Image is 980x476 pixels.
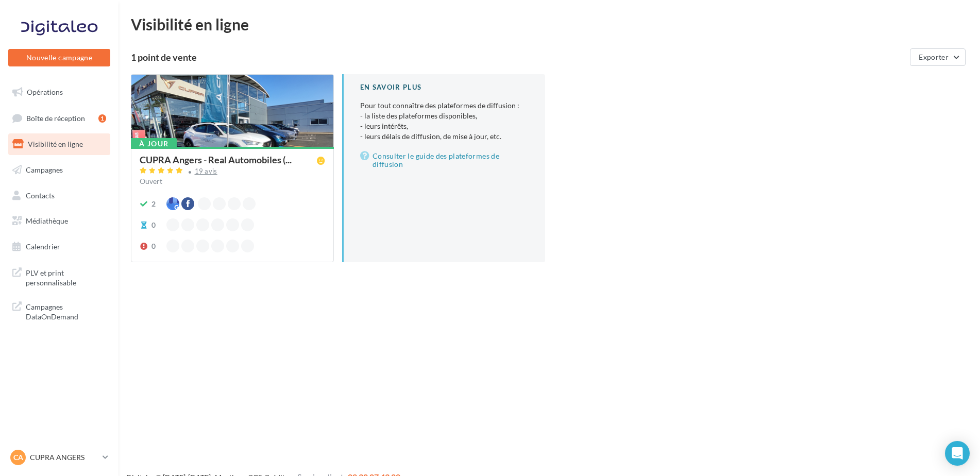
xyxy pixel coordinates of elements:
a: Boîte de réception1 [6,107,112,129]
a: Campagnes [6,159,112,181]
a: Visibilité en ligne [6,133,112,155]
div: 0 [151,241,156,251]
a: Contacts [6,185,112,207]
div: En savoir plus [360,82,529,92]
span: Visibilité en ligne [28,140,83,148]
div: Visibilité en ligne [131,16,968,32]
p: CUPRA ANGERS [30,452,98,463]
span: Boîte de réception [26,113,85,122]
li: - leurs intérêts, [360,121,529,131]
a: Calendrier [6,236,112,258]
span: PLV et print personnalisable [26,266,106,288]
li: - la liste des plateformes disponibles, [360,111,529,121]
span: Opérations [27,88,63,96]
button: Nouvelle campagne [8,49,110,66]
li: - leurs délais de diffusion, de mise à jour, etc. [360,131,529,142]
a: 19 avis [140,166,325,178]
span: Médiathèque [26,216,68,225]
div: À jour [131,138,177,149]
span: Campagnes [26,165,63,174]
div: 1 point de vente [131,53,906,62]
a: Campagnes DataOnDemand [6,296,112,326]
div: 1 [98,114,106,123]
button: Exporter [910,48,966,66]
a: Opérations [6,81,112,103]
div: 0 [151,220,156,230]
span: Exporter [919,53,949,61]
a: PLV et print personnalisable [6,262,112,292]
span: CA [13,452,23,463]
p: Pour tout connaître des plateformes de diffusion : [360,100,529,142]
div: Open Intercom Messenger [945,441,970,466]
span: Ouvert [140,177,162,185]
a: Consulter le guide des plateformes de diffusion [360,150,529,171]
span: CUPRA Angers - Real Automobiles (... [140,155,292,164]
div: 2 [151,199,156,209]
span: Campagnes DataOnDemand [26,300,106,322]
a: CA CUPRA ANGERS [8,448,110,467]
span: Calendrier [26,242,60,251]
span: Contacts [26,191,55,199]
div: 19 avis [195,168,217,175]
a: Médiathèque [6,210,112,232]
